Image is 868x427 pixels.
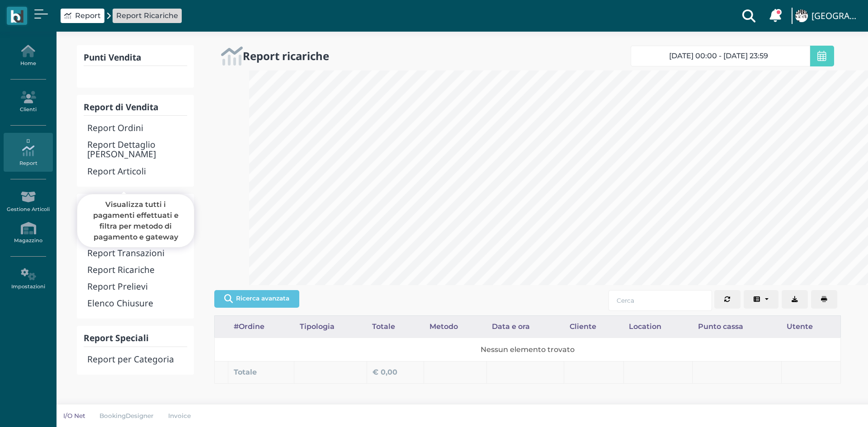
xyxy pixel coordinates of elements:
[4,41,53,72] a: Home
[623,316,692,338] div: Location
[373,367,419,378] div: € 0,00
[84,51,142,63] b: Punti Vendita
[4,133,53,172] a: Report
[84,332,149,344] b: Report Speciali
[367,316,424,338] div: Totale
[87,282,187,291] h4: Report Prelievi
[87,140,187,159] h4: Report Dettaglio [PERSON_NAME]
[4,264,53,295] a: Impostazioni
[10,10,24,23] img: logo
[4,87,53,118] a: Clienti
[714,290,741,309] button: Aggiorna
[782,290,808,309] button: Export
[87,248,187,258] h4: Report Transazioni
[795,9,808,22] img: ...
[793,2,861,29] a: ... [GEOGRAPHIC_DATA]
[84,101,159,113] b: Report di Vendita
[87,354,187,364] h4: Report per Categoria
[87,166,187,176] h4: Report Articoli
[234,367,288,378] div: Totale
[243,50,329,62] h2: Report ricariche
[214,290,299,308] button: Ricerca avanzata
[87,298,187,308] h4: Elenco Chiusure
[294,316,367,338] div: Tipologia
[744,290,782,309] div: Colonne
[4,187,53,218] a: Gestione Articoli
[788,392,858,417] iframe: Help widget launcher
[77,194,194,248] div: Visualizza tutti i pagamenti effettuati e filtra per metodo di pagamento e gateway
[609,290,712,311] input: Cerca
[781,316,840,338] div: Utente
[669,52,768,61] span: [DATE] 00:00 - [DATE] 23:59
[811,11,861,20] h4: [GEOGRAPHIC_DATA]
[161,411,198,420] a: Invoice
[92,411,161,420] a: BookingDesigner
[87,265,187,274] h4: Report Ricariche
[87,123,187,132] h4: Report Ordini
[75,10,101,21] span: Report
[424,316,486,338] div: Metodo
[4,218,53,249] a: Magazzino
[486,316,564,338] div: Data e ora
[744,290,778,309] button: Columns
[215,338,841,361] td: Nessun elemento trovato
[693,316,782,338] div: Punto cassa
[228,316,294,338] div: #Ordine
[116,10,178,21] a: Report Ricariche
[63,411,85,420] p: I/O Net
[564,316,624,338] div: Cliente
[64,10,101,21] a: Report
